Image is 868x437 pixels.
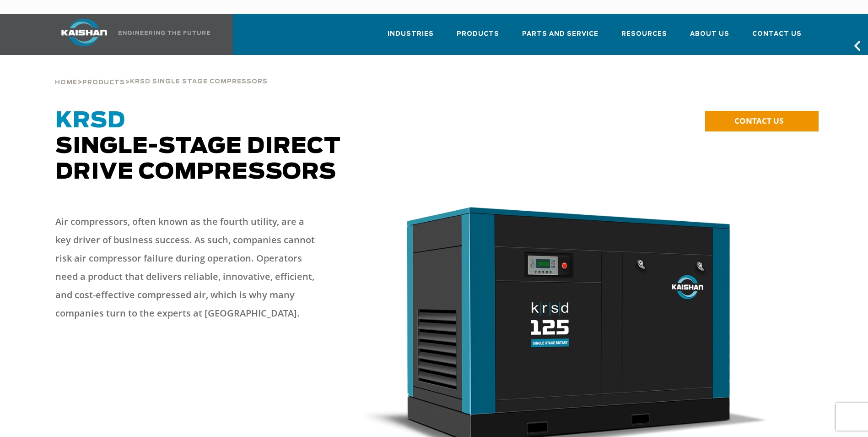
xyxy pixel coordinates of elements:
[690,22,729,53] a: About Us
[457,22,499,53] a: Products
[119,31,210,35] img: Engineering the future
[82,78,125,86] a: Products
[522,29,598,39] span: Parts and Service
[55,80,77,86] span: Home
[55,110,125,132] span: KRSD
[55,213,321,322] p: Air compressors, often known as the fourth utility, are a key driver of business success. As such...
[705,111,819,131] a: CONTACT US
[752,22,802,53] a: Contact Us
[55,110,341,183] span: Single-Stage Direct Drive Compressors
[457,29,499,39] span: Products
[50,14,212,55] a: Kaishan USA
[690,29,729,39] span: About Us
[621,22,667,53] a: Resources
[50,19,119,46] img: kaishan logo
[388,22,434,53] a: Industries
[734,115,783,126] span: CONTACT US
[55,55,268,90] div: > >
[82,80,125,86] span: Products
[621,29,667,39] span: Resources
[55,78,77,86] a: Home
[522,22,598,53] a: Parts and Service
[752,29,802,39] span: Contact Us
[130,79,268,85] span: krsd single stage compressors
[388,29,434,39] span: Industries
